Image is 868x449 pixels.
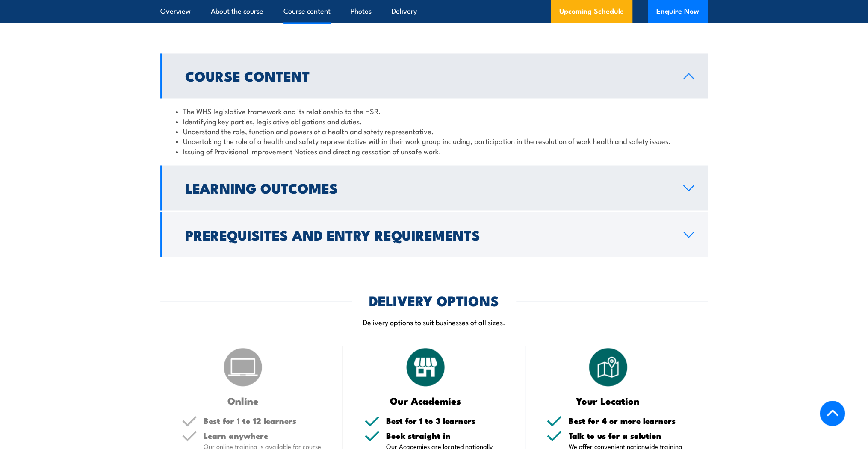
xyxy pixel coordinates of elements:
[176,126,692,136] li: Understand the role, function and powers of a health and safety representative.
[185,228,670,240] h2: Prerequisites and Entry Requirements
[182,395,304,405] h3: Online
[386,416,504,424] h5: Best for 1 to 3 learners
[185,70,670,82] h2: Course Content
[176,146,692,156] li: Issuing of Provisional Improvement Notices and directing cessation of unsafe work.
[386,431,504,439] h5: Book straight in
[160,212,708,257] a: Prerequisites and Entry Requirements
[204,416,322,424] h5: Best for 1 to 12 learners
[160,165,708,210] a: Learning Outcomes
[568,431,686,439] h5: Talk to us for a solution
[185,182,670,194] h2: Learning Outcomes
[204,431,322,439] h5: Learn anywhere
[176,136,692,146] li: Undertaking the role of a health and safety representative within their work group including, par...
[176,106,692,116] li: The WHS legislative framework and its relationship to the HSR.
[364,395,487,405] h3: Our Academies
[568,416,686,424] h5: Best for 4 or more learners
[160,53,708,98] a: Course Content
[369,294,499,306] h2: DELIVERY OPTIONS
[160,317,708,326] p: Delivery options to suit businesses of all sizes.
[546,395,669,405] h3: Your Location
[176,116,692,126] li: Identifying key parties, legislative obligations and duties.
